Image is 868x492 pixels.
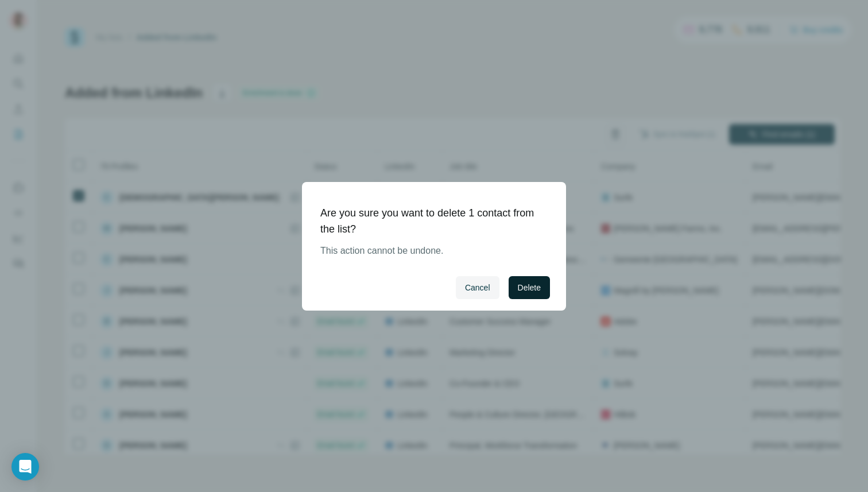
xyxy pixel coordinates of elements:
span: Delete [518,282,541,293]
div: Open Intercom Messenger [11,453,39,481]
span: Cancel [465,282,490,293]
button: Delete [509,276,550,299]
button: Cancel [456,276,499,299]
h1: Are you sure you want to delete 1 contact from the list? [320,205,538,237]
p: This action cannot be undone. [320,244,538,258]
